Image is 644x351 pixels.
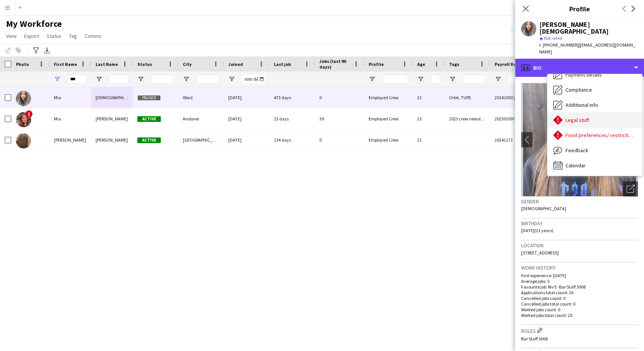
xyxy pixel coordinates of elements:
[521,198,638,205] h3: Gender
[66,31,80,41] a: Tag
[547,97,642,112] div: Additional info
[413,87,445,108] div: 21
[269,87,315,108] div: 473 days
[521,290,638,295] p: Applications total count: 26
[16,112,31,127] img: Mia Keable
[463,75,485,84] input: Tags Filter Input
[547,82,642,97] div: Compliance
[521,83,638,197] img: Crew avatar or photo
[178,108,224,129] div: Andover
[16,133,31,148] img: Miah Bucknor
[623,181,638,197] div: Open photos pop-in
[417,61,425,67] span: Age
[521,264,638,271] h3: Work history
[364,129,413,150] div: Employed Crew
[242,75,265,84] input: Joined Filter Input
[417,76,424,83] button: Open Filter Menu
[6,33,17,39] span: View
[196,75,219,84] input: City Filter Input
[547,143,642,158] div: Feedback
[137,76,144,83] button: Open Filter Menu
[565,86,592,93] span: Compliance
[521,301,638,307] p: Cancelled jobs total count: 0
[24,33,39,39] span: Export
[3,31,20,41] a: View
[47,33,61,39] span: Status
[495,137,513,143] span: 20241171
[413,129,445,150] div: 21
[521,242,638,249] h3: Location
[91,87,133,108] div: [DEMOGRAPHIC_DATA][PERSON_NAME]
[547,112,642,128] div: Legal stuff
[445,108,490,129] div: 2023 crew newsletter, Maybe, Newsletter, RTW check approved
[565,132,636,139] span: Food preferences/ restrictions
[539,42,635,55] span: | [EMAIL_ADDRESS][DOMAIN_NAME]
[269,108,315,129] div: 23 days
[369,76,375,83] button: Open Filter Menu
[25,110,33,118] span: !
[54,76,61,83] button: Open Filter Menu
[269,129,315,150] div: 134 days
[91,108,133,129] div: [PERSON_NAME]
[16,61,29,67] span: Photo
[495,95,555,100] span: 20241050 [GEOGRAPHIC_DATA]
[315,108,364,129] div: 39
[228,76,235,83] button: Open Filter Menu
[6,18,62,30] span: My Workforce
[224,108,269,129] div: [DATE]
[565,147,588,154] span: Feedback
[565,117,589,123] span: Legal stuff
[565,71,602,78] span: Payment details
[85,33,102,39] span: Comms
[224,87,269,108] div: [DATE]
[96,61,118,67] span: Last Name
[49,129,91,150] div: [PERSON_NAME]
[515,4,644,14] h3: Profile
[224,129,269,150] div: [DATE]
[364,108,413,129] div: Employed Crew
[431,75,440,84] input: Age Filter Input
[228,61,243,67] span: Joined
[137,95,161,101] span: Paused
[495,61,518,67] span: Payroll Ref
[521,336,548,342] span: Bar Staff 5008
[521,273,638,278] p: First experience: [DATE]
[449,76,456,83] button: Open Filter Menu
[521,307,638,312] p: Worked jobs count: 0
[42,46,52,55] app-action-btn: Export XLSX
[521,295,638,301] p: Cancelled jobs count: 0
[521,312,638,318] p: Worked jobs total count: 25
[183,76,190,83] button: Open Filter Menu
[565,101,598,108] span: Additional info
[31,46,41,55] app-action-btn: Advanced filters
[315,129,364,150] div: 0
[521,326,638,334] h3: Roles
[445,87,490,108] div: Orbit, TUPE
[151,75,174,84] input: Status Filter Input
[315,87,364,108] div: 0
[413,108,445,129] div: 23
[565,162,586,169] span: Calendar
[547,128,642,143] div: Food preferences/ restrictions
[547,158,642,173] div: Calendar
[137,137,161,143] span: Active
[508,75,561,84] input: Payroll Ref Filter Input
[44,31,64,41] a: Status
[521,206,566,211] span: [DEMOGRAPHIC_DATA]
[382,75,408,84] input: Profile Filter Input
[137,61,152,67] span: Status
[21,31,42,41] a: Export
[49,108,91,129] div: Mia
[364,87,413,108] div: Employed Crew
[91,129,133,150] div: [PERSON_NAME]
[521,250,559,256] span: [STREET_ADDRESS]
[68,75,86,84] input: First Name Filter Input
[109,75,128,84] input: Last Name Filter Input
[521,278,638,284] p: Average jobs: 5
[178,129,224,150] div: [GEOGRAPHIC_DATA]
[183,61,192,67] span: City
[319,58,350,70] span: Jobs (last 90 days)
[96,76,102,83] button: Open Filter Menu
[178,87,224,108] div: Ilford
[495,76,501,83] button: Open Filter Menu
